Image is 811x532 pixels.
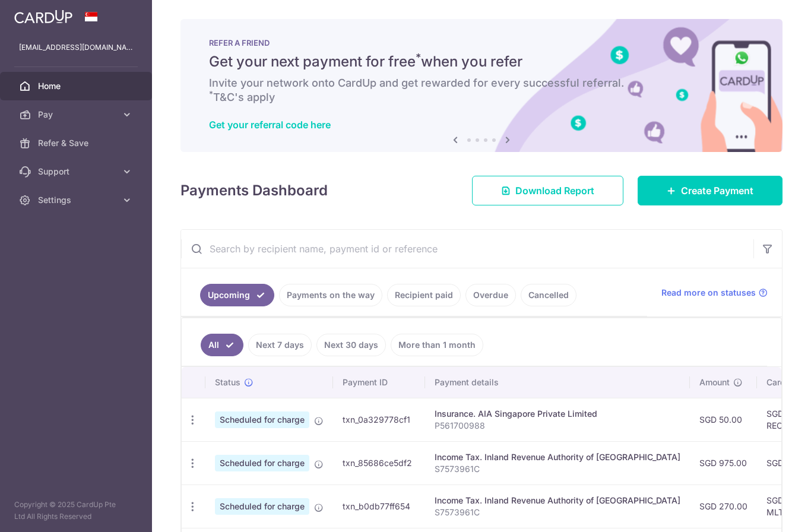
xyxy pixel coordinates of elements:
img: RAF banner [180,19,783,152]
span: Scheduled for charge [215,455,309,471]
a: Next 30 days [316,334,386,356]
a: Cancelled [521,284,576,306]
p: S7573961C [435,463,680,475]
span: Settings [38,194,116,206]
span: Refer & Save [38,137,116,149]
a: Next 7 days [248,334,312,356]
a: Read more on statuses [661,287,768,299]
div: Income Tax. Inland Revenue Authority of [GEOGRAPHIC_DATA] [435,451,680,463]
span: Status [215,376,240,388]
th: Payment details [425,367,690,398]
td: txn_85686ce5df2 [333,441,425,484]
div: Income Tax. Inland Revenue Authority of [GEOGRAPHIC_DATA] [435,495,680,506]
span: Pay [38,109,116,121]
span: Home [38,80,116,92]
h6: Invite your network onto CardUp and get rewarded for every successful referral. T&C's apply [209,76,754,104]
span: Download Report [515,183,594,198]
span: Create Payment [681,183,753,198]
th: Payment ID [333,367,425,398]
p: [EMAIL_ADDRESS][DOMAIN_NAME] [19,42,133,53]
a: Download Report [472,176,623,205]
img: CardUp [14,9,72,24]
td: txn_0a329778cf1 [333,398,425,441]
a: Overdue [465,284,516,306]
p: REFER A FRIEND [209,38,754,47]
a: Upcoming [200,284,274,306]
span: Amount [699,376,730,388]
a: Get your referral code here [209,119,331,131]
h5: Get your next payment for free when you refer [209,52,754,71]
a: All [201,334,243,356]
a: More than 1 month [391,334,483,356]
h4: Payments Dashboard [180,180,328,201]
td: SGD 270.00 [690,484,757,528]
a: Create Payment [638,176,783,205]
td: SGD 50.00 [690,398,757,441]
td: txn_b0db77ff654 [333,484,425,528]
p: S7573961C [435,506,680,518]
span: Read more on statuses [661,287,756,299]
a: Recipient paid [387,284,461,306]
a: Payments on the way [279,284,382,306]
div: Insurance. AIA Singapore Private Limited [435,408,680,420]
td: SGD 975.00 [690,441,757,484]
p: P561700988 [435,420,680,432]
span: Support [38,166,116,178]
span: Scheduled for charge [215,411,309,428]
span: Scheduled for charge [215,498,309,515]
iframe: Opens a widget where you can find more information [734,496,799,526]
input: Search by recipient name, payment id or reference [181,230,753,268]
